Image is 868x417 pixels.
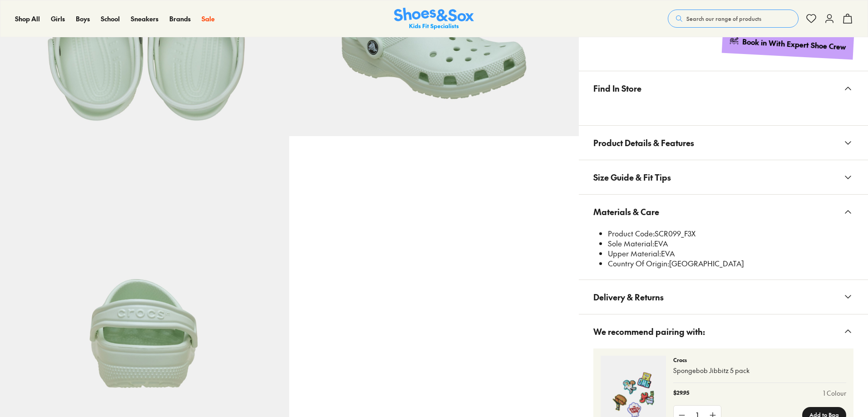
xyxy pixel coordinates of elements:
[169,14,191,24] a: Brands
[608,258,669,268] span: Country Of Origin:
[722,29,854,60] a: Book in With Expert Shoe Crew
[593,129,694,156] span: Product Details & Features
[593,284,664,310] span: Delivery & Returns
[51,14,65,23] span: Girls
[101,14,120,24] a: School
[668,10,799,28] button: Search our range of products
[608,248,661,258] span: Upper Material:
[131,14,158,23] span: Sneakers
[593,318,705,345] span: We recommend pairing with:
[579,126,868,160] button: Product Details & Features
[579,160,868,194] button: Size Guide & Fit Tips
[593,105,853,114] iframe: Find in Store
[76,14,90,24] a: Boys
[202,14,215,23] span: Sale
[394,8,474,30] a: Shoes & Sox
[742,37,847,52] div: Book in With Expert Shoe Crew
[608,228,655,238] span: Product Code:
[51,14,65,24] a: Girls
[579,280,868,314] button: Delivery & Returns
[673,388,689,398] p: $29.95
[673,366,846,375] p: Spongebob Jibbitz 5 pack
[673,356,846,364] p: Crocs
[593,198,659,225] span: Materials & Care
[686,15,761,23] span: Search our range of products
[593,164,671,191] span: Size Guide & Fit Tips
[579,71,868,105] button: Find In Store
[579,195,868,229] button: Materials & Care
[202,14,215,24] a: Sale
[76,14,90,23] span: Boys
[593,75,641,102] span: Find In Store
[15,14,40,24] a: Shop All
[15,14,40,23] span: Shop All
[101,14,120,23] span: School
[131,14,158,24] a: Sneakers
[608,259,853,269] li: [GEOGRAPHIC_DATA]
[823,388,846,398] a: 1 Colour
[608,238,654,248] span: Sole Material:
[608,239,853,249] li: EVA
[394,8,474,30] img: SNS_Logo_Responsive.svg
[169,14,191,23] span: Brands
[608,249,853,259] li: EVA
[579,314,868,348] button: We recommend pairing with:
[608,229,853,239] li: SCR099_F3X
